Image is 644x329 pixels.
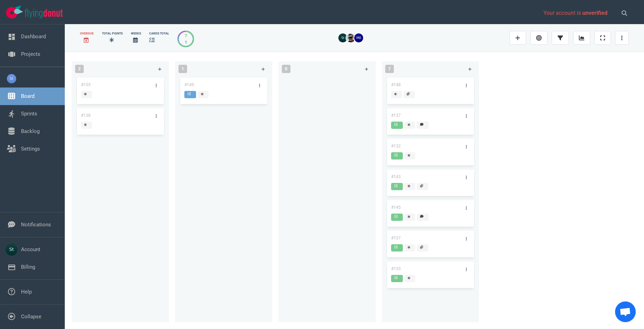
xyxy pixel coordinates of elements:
[21,93,34,99] a: Board
[282,65,290,73] span: 0
[354,33,363,42] img: 26
[80,31,94,36] div: Overdue
[185,39,187,45] div: 1
[391,266,401,271] a: #153
[21,222,51,228] a: Notifications
[81,113,91,118] a: #138
[25,9,63,18] img: Flying Donut text logo
[391,82,401,87] a: #148
[81,82,91,87] a: #155
[21,146,40,152] a: Settings
[131,31,141,36] div: Weeks
[346,33,355,42] img: 26
[385,65,394,73] span: 7
[21,264,35,270] a: Billing
[185,32,187,39] div: 7
[543,10,607,16] span: Your account is
[338,33,347,42] img: 26
[391,144,401,148] a: #132
[21,51,40,57] a: Projects
[582,10,607,16] span: unverified
[391,113,401,118] a: #137
[391,205,401,210] a: #145
[149,31,169,36] div: cards total
[184,82,194,87] a: #149
[391,236,401,240] a: #157
[21,33,46,40] a: Dashboard
[178,65,187,73] span: 1
[21,128,40,134] a: Backlog
[615,301,636,322] div: Open chat
[21,111,37,117] a: Sprints
[102,31,123,36] div: Total Points
[391,174,401,179] a: #143
[21,313,41,320] a: Collapse
[21,289,32,295] a: Help
[21,246,40,253] a: Account
[75,65,84,73] span: 2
